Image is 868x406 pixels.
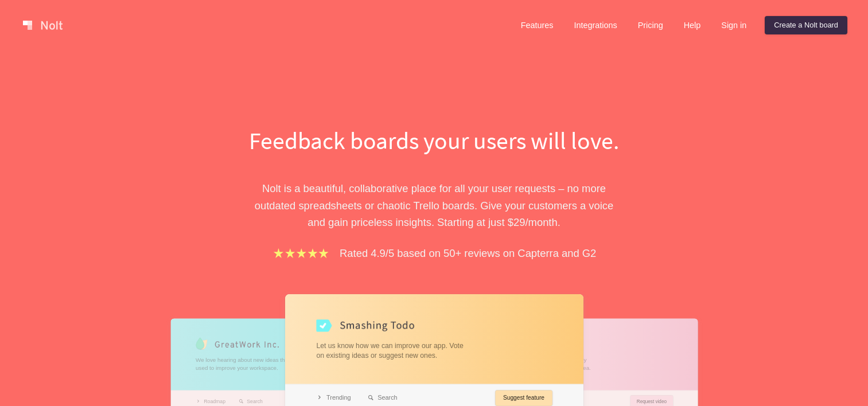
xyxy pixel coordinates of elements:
[272,247,330,260] img: stars.b067e34983.png
[765,16,847,34] a: Create a Nolt board
[565,16,626,34] a: Integrations
[712,16,756,34] a: Sign in
[512,16,563,34] a: Features
[236,180,632,231] p: Nolt is a beautiful, collaborative place for all your user requests – no more outdated spreadshee...
[675,16,710,34] a: Help
[236,124,632,157] h1: Feedback boards your users will love.
[629,16,672,34] a: Pricing
[340,245,596,261] p: Rated 4.9/5 based on 50+ reviews on Capterra and G2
